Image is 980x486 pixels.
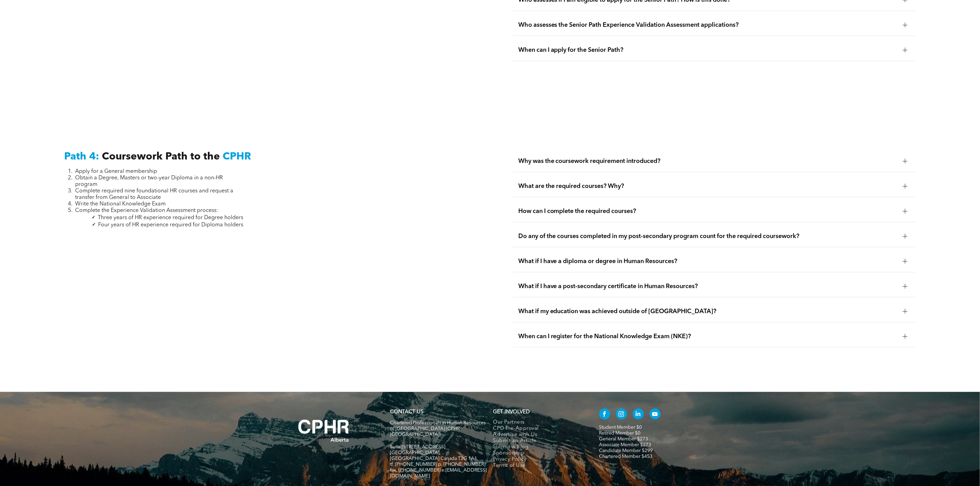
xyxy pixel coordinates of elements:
a: Sponsorship [493,450,585,457]
span: Coursework Path to the [102,152,220,162]
span: Write the National Knowledge Exam [75,201,166,207]
span: Four years of HR experience required for Diploma holders [98,222,243,228]
a: General Member $273 [599,437,648,441]
a: youtube [650,408,661,421]
span: What if my education was achieved outside of [GEOGRAPHIC_DATA]? [518,308,897,315]
a: instagram [616,408,627,421]
span: Suite [STREET_ADDRESS] [390,444,446,449]
span: When can I apply for the Senior Path? [518,46,897,54]
span: What if I have a post-secondary certificate in Human Resources? [518,283,897,290]
a: CPD Pre-Approval [493,426,585,432]
a: Student Member $0 [599,425,642,430]
span: [GEOGRAPHIC_DATA], [GEOGRAPHIC_DATA] Canada T2G 1A1 [390,450,477,461]
span: What are the required courses? Why? [518,182,897,190]
a: CONTACT US [390,410,424,415]
span: Complete the Experience Validation Assessment process: [75,208,218,213]
span: Who assesses the Senior Path Experience Validation Assessment applications? [518,21,897,29]
span: Do any of the courses completed in my post-secondary program count for the required coursework? [518,233,897,240]
a: facebook [599,408,610,421]
a: Advertise with Us [493,432,585,438]
a: Privacy Policy [493,457,585,463]
a: Retired Member $0 [599,431,641,436]
a: Chartered Member $453 [599,454,653,459]
a: Submit a Blog [493,444,585,450]
a: Associate Member $273 [599,442,651,447]
a: Candidate Member $299 [599,448,653,453]
span: GET INVOLVED [493,410,530,415]
span: When can I register for the National Knowledge Exam (NKE)? [518,333,897,340]
span: fax. [PHONE_NUMBER] e:[EMAIL_ADDRESS][DOMAIN_NAME] [390,468,487,478]
a: linkedin [633,408,644,421]
span: Path 4: [64,152,99,162]
span: How can I complete the required courses? [518,208,897,215]
span: Obtain a Degree, Masters or two-year Diploma in a non-HR program [75,175,223,187]
a: Our Partners [493,419,585,426]
span: Complete required nine foundational HR courses and request a transfer from General to Associate [75,188,233,200]
span: What if I have a diploma or degree in Human Resources? [518,258,897,265]
img: A white background with a few lines on it [284,406,363,456]
a: Submit an Article [493,438,585,444]
span: Three years of HR experience required for Degree holders [98,215,243,221]
span: tf. [PHONE_NUMBER] p. [PHONE_NUMBER] [390,462,486,467]
span: Why was the coursework requirement introduced? [518,157,897,165]
span: CPHR [223,152,251,162]
span: Chartered Professionals in Human Resources of [GEOGRAPHIC_DATA] (CPHR [GEOGRAPHIC_DATA]) [390,420,486,437]
a: Terms of Use [493,463,585,469]
span: Apply for a General membership [75,169,157,174]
